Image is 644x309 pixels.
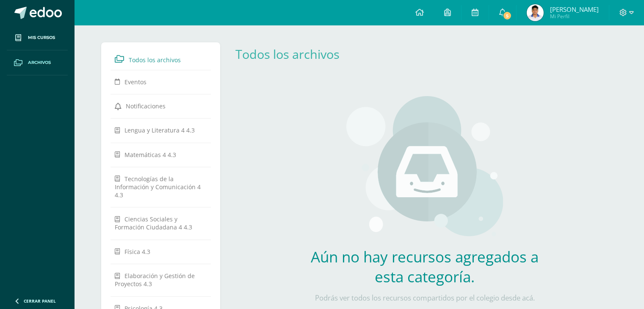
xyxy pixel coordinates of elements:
span: Física 4.3 [124,248,150,256]
span: Archivos [28,59,51,66]
span: Ciencias Sociales y Formación Ciudadana 4 4.3 [115,215,192,231]
span: Notificaciones [126,102,166,110]
a: Física 4.3 [115,244,207,259]
span: Mis cursos [28,34,55,41]
span: 5 [503,11,512,20]
span: Matemáticas 4 4.3 [124,150,176,158]
img: stages.png [346,96,503,240]
a: Todos los archivos [115,51,207,66]
a: Matemáticas 4 4.3 [115,147,207,162]
img: e3ef78dcacfa745ca6a0f02079221b22.png [527,4,544,21]
span: [PERSON_NAME] [550,5,599,14]
span: Mi Perfil [550,13,599,20]
a: Mis cursos [7,25,68,50]
span: Elaboración y Gestión de Proyectos 4.3 [115,272,195,288]
h2: Aún no hay recursos agregados a esta categoría. [300,247,550,287]
p: Podrás ver todos los recursos compartidos por el colegio desde acá. [300,293,550,303]
span: Eventos [124,78,146,86]
span: Tecnologías de la Información y Comunicación 4 4.3 [115,175,201,199]
a: Notificaciones [115,98,207,113]
a: Eventos [115,74,207,89]
a: Archivos [7,50,68,75]
a: Lengua y Literatura 4 4.3 [115,122,207,138]
a: Ciencias Sociales y Formación Ciudadana 4 4.3 [115,211,207,235]
a: Todos los archivos [235,46,340,62]
span: Lengua y Literatura 4 4.3 [124,126,195,134]
span: Todos los archivos [129,56,181,64]
span: Cerrar panel [24,298,56,304]
a: Elaboración y Gestión de Proyectos 4.3 [115,268,207,291]
a: Tecnologías de la Información y Comunicación 4 4.3 [115,171,207,202]
div: Todos los archivos [235,46,352,62]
